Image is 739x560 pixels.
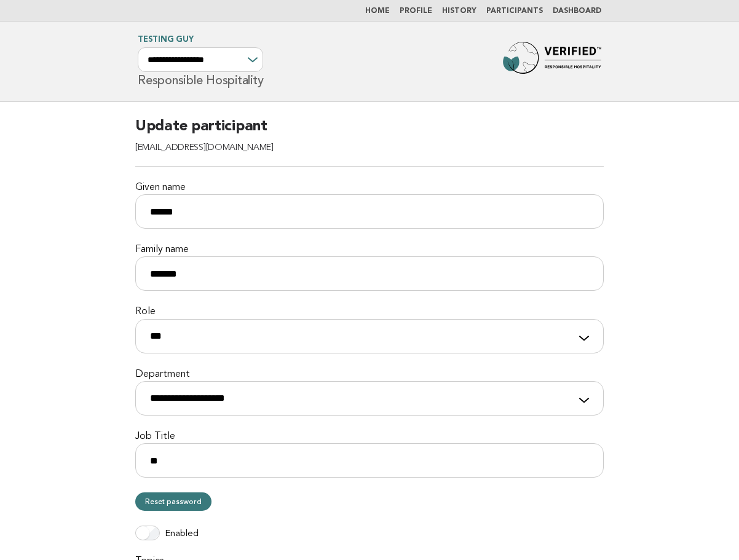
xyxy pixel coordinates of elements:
label: Family name [135,243,604,256]
img: Forbes Travel Guide [503,42,601,81]
h1: Responsible Hospitality [138,36,263,87]
a: Home [365,7,390,15]
label: Role [135,306,604,318]
h2: Update participant [135,117,604,167]
a: Reset password [135,492,211,511]
a: History [442,7,476,15]
a: Profile [400,7,432,15]
label: Enabled [165,528,199,540]
label: Department [135,368,604,381]
label: Given name [135,181,604,194]
a: Participants [486,7,543,15]
a: Testing Guy [138,36,193,44]
label: Job Title [135,430,604,443]
a: Dashboard [553,7,601,15]
span: [EMAIL_ADDRESS][DOMAIN_NAME] [135,143,274,152]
